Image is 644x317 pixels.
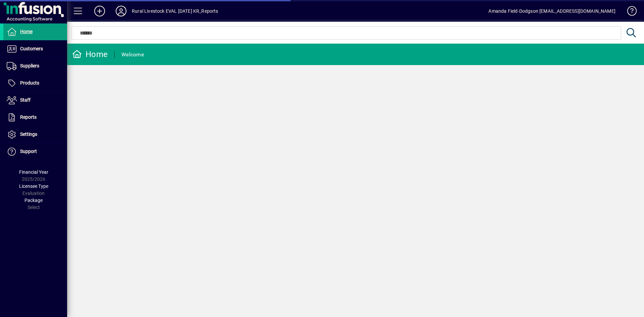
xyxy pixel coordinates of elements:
[19,169,48,175] span: Financial Year
[72,49,108,60] div: Home
[24,198,43,203] span: Package
[20,114,37,120] span: Reports
[132,6,218,16] div: Rural Livestock EVAL [DATE] KR_Reports
[19,183,48,189] span: Licensee Type
[110,5,132,17] button: Profile
[89,5,110,17] button: Add
[622,1,636,23] a: Knowledge Base
[121,49,144,60] div: Welcome
[3,58,67,74] a: Suppliers
[20,29,33,34] span: Home
[20,97,31,103] span: Staff
[20,149,37,154] span: Support
[20,80,39,86] span: Products
[3,126,67,143] a: Settings
[3,92,67,109] a: Staff
[3,41,67,57] a: Customers
[20,63,39,68] span: Suppliers
[3,143,67,160] a: Support
[3,109,67,126] a: Reports
[20,46,43,51] span: Customers
[488,6,615,16] div: Amanda Field-Dodgson [EMAIL_ADDRESS][DOMAIN_NAME]
[20,131,37,137] span: Settings
[3,75,67,92] a: Products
